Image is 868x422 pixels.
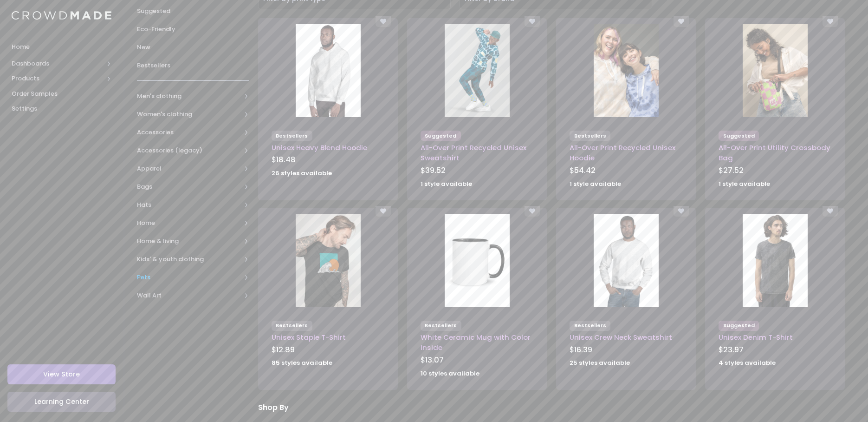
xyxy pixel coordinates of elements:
span: Bestsellers [570,321,610,331]
span: Apparel [137,164,241,173]
strong: 1 style available [570,179,621,188]
span: Accessories [137,128,241,137]
span: Accessories (legacy) [137,146,241,155]
div: $ [570,165,682,178]
span: Wall Art [137,291,241,300]
div: Shop By [258,398,845,414]
span: 18.48 [276,154,296,165]
div: $ [272,154,384,167]
span: 12.89 [276,344,295,355]
strong: 26 styles available [272,169,332,178]
strong: 85 styles available [272,358,332,367]
a: Unisex Crew Neck Sweatshirt [570,332,672,342]
strong: 1 style available [719,179,770,188]
a: Learning Center [7,392,116,412]
a: All-Over Print Recycled Unisex Hoodie [570,143,675,163]
span: Bestsellers [137,61,249,70]
span: Suggested [421,131,461,141]
strong: 10 styles available [421,369,479,378]
span: Suggested [719,321,759,331]
span: Suggested [137,7,249,16]
span: New [137,43,249,52]
div: $ [421,355,533,368]
div: $ [421,165,533,178]
span: 39.52 [425,165,446,176]
span: 23.97 [723,344,744,355]
strong: 1 style available [421,179,472,188]
span: Products [12,74,104,83]
span: Eco-Friendly [137,25,249,34]
span: 27.52 [723,165,744,176]
span: Men's clothing [137,92,241,101]
div: $ [719,344,831,357]
span: View Store [43,369,80,379]
span: Home [12,42,111,52]
a: New [137,38,249,56]
a: All-Over Print Utility Crossbody Bag [719,143,830,163]
a: Unisex Heavy Blend Hoodie [272,143,367,152]
span: Learning Center [34,397,89,406]
span: Settings [12,104,111,113]
span: Home [137,218,241,228]
span: Hats [137,200,241,210]
span: Home & living [137,237,241,246]
a: Unisex Denim T-Shirt [719,332,793,342]
a: Unisex Staple T-Shirt [272,332,346,342]
div: $ [570,344,682,357]
a: All-Over Print Recycled Unisex Sweatshirt [421,143,526,163]
span: Women's clothing [137,110,241,119]
strong: 25 styles available [570,358,630,367]
span: Bestsellers [272,321,312,331]
a: Eco-Friendly [137,20,249,38]
a: Suggested [137,2,249,20]
span: 16.39 [574,344,592,355]
span: Bags [137,182,241,191]
strong: 4 styles available [719,358,776,367]
span: Bestsellers [570,131,610,141]
span: Dashboards [12,59,104,68]
div: $ [719,165,831,178]
span: Suggested [719,131,759,141]
span: Kids' & youth clothing [137,255,241,264]
span: Bestsellers [272,131,312,141]
a: Bestsellers [137,56,249,74]
span: Bestsellers [421,321,461,331]
div: $ [272,344,384,357]
span: Pets [137,273,241,282]
span: 54.42 [574,165,596,176]
span: 13.07 [425,355,444,365]
span: Order Samples [12,89,111,99]
a: View Store [7,364,116,384]
img: Logo [12,11,111,20]
a: White Ceramic Mug with Color Inside [421,332,531,352]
